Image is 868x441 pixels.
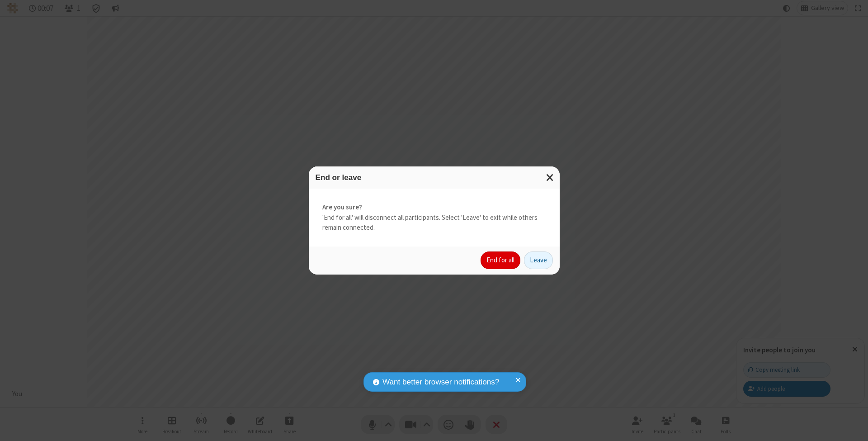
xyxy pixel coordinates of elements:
button: End for all [481,251,520,270]
button: Close modal [541,166,560,189]
h3: End or leave [316,173,553,182]
span: Want better browser notifications? [382,376,499,388]
button: Leave [524,251,553,270]
div: 'End for all' will disconnect all participants. Select 'Leave' to exit while others remain connec... [309,189,560,247]
strong: Are you sure? [322,202,546,213]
